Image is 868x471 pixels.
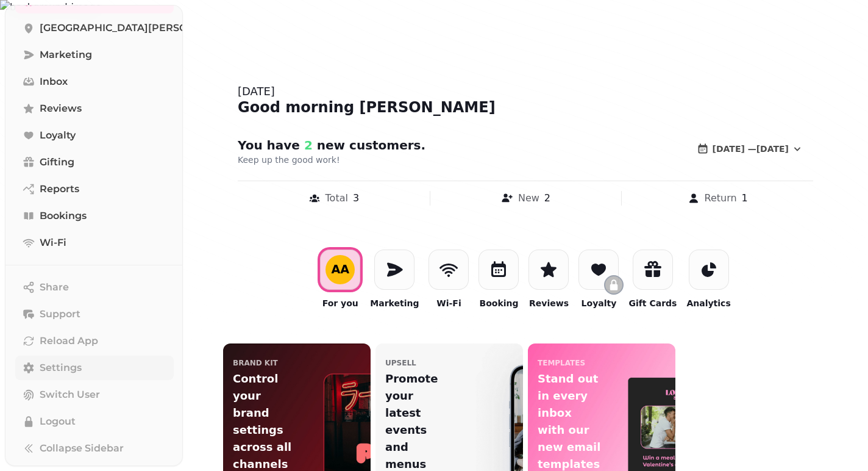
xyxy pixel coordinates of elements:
p: templates [538,358,585,368]
span: Switch User [40,387,100,402]
a: Loyalty [15,123,174,148]
p: Gift Cards [628,297,677,309]
button: Collapse Sidebar [15,436,174,461]
a: Marketing [15,43,174,67]
p: Analytics [686,297,730,309]
button: [DATE] —[DATE] [687,137,813,161]
span: Marketing [40,48,92,62]
p: For you [322,297,358,309]
button: Reload App [15,329,174,353]
span: [GEOGRAPHIC_DATA][PERSON_NAME] [40,21,235,35]
div: Good morning [PERSON_NAME] [238,98,813,117]
p: Loyalty [582,297,617,309]
span: Gifting [40,155,74,170]
div: [DATE] [238,83,813,100]
a: Settings [15,356,174,380]
span: Reviews [40,101,82,116]
span: Reports [40,182,79,196]
span: Collapse Sidebar [40,441,124,456]
a: Inbox [15,70,174,94]
button: Support [15,302,174,326]
p: Marketing [370,297,419,309]
span: Support [40,307,80,322]
span: Settings [40,361,82,375]
span: Logout [40,414,76,429]
span: 2 [300,138,313,153]
p: Keep up the good work! [238,154,550,166]
span: Loyalty [40,128,76,143]
span: [DATE] — [DATE] [713,145,789,153]
a: [GEOGRAPHIC_DATA][PERSON_NAME] [15,16,174,40]
div: A A [331,264,349,275]
span: Share [40,280,69,295]
a: Reviews [15,96,174,121]
button: Switch User [15,383,174,407]
span: Bookings [40,209,87,223]
button: Share [15,275,174,300]
button: Logout [15,409,174,434]
span: Reload App [40,334,98,348]
a: Bookings [15,204,174,228]
span: Wi-Fi [40,235,66,250]
p: Reviews [529,297,569,309]
p: Wi-Fi [436,297,461,309]
a: Gifting [15,150,174,174]
p: Brand Kit [233,358,278,368]
a: Wi-Fi [15,231,174,255]
h2: You have new customer s . [238,137,472,154]
p: Booking [479,297,518,309]
p: upsell [385,358,416,368]
span: Inbox [40,74,68,89]
a: Reports [15,177,174,201]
